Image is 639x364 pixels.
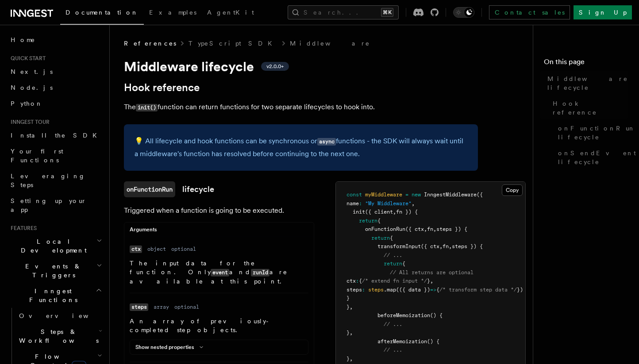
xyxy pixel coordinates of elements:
span: , [430,278,433,284]
a: Contact sales [489,5,570,19]
span: v2.0.0+ [266,63,284,70]
span: References [124,39,176,48]
code: onFunctionRun [124,181,175,197]
a: Hook reference [124,81,200,94]
a: Leveraging Steps [7,168,104,193]
span: beforeMemoization [377,312,430,318]
span: { [402,261,405,267]
span: return [371,235,390,241]
a: Middleware [290,39,370,48]
a: Hook reference [549,96,628,120]
span: onFunctionRun lifecycle [558,124,635,142]
a: Documentation [60,3,144,25]
a: Examples [144,3,202,24]
a: onSendEvent lifecycle [554,145,628,170]
span: = [405,192,408,198]
code: ctx [130,245,142,253]
span: , [393,209,396,215]
span: Node.js [11,84,53,91]
span: afterMemoization [377,338,427,345]
a: Next.js [7,64,104,80]
span: Events & Triggers [7,262,96,280]
h4: On this page [544,57,628,71]
kbd: ⌘K [381,8,393,17]
a: TypeScript SDK [189,39,277,48]
span: "My Middleware" [365,200,412,207]
span: steps [346,287,362,293]
span: } [346,295,350,301]
a: Python [7,96,104,111]
span: Features [7,225,37,232]
code: init() [136,104,158,111]
a: Home [7,32,104,48]
span: .map [384,287,396,293]
span: : [359,200,362,207]
span: Next.js [11,68,53,75]
span: , [433,226,436,232]
span: new [412,192,421,198]
span: () { [427,338,439,345]
span: ({ ctx [421,243,439,249]
span: Inngest tour [7,119,50,126]
code: steps [130,303,148,311]
span: // ... [384,321,402,327]
a: onFunctionRun lifecycle [554,120,628,145]
button: Copy [502,184,523,196]
span: } [427,278,430,284]
dd: optional [174,303,199,310]
span: fn }) { [396,209,418,215]
span: return [359,218,377,224]
dd: object [147,245,166,253]
button: Inngest Functions [7,283,104,308]
span: Setting up your app [11,197,87,213]
a: AgentKit [202,3,259,24]
button: Local Development [7,234,104,258]
span: (({ data }) [396,287,430,293]
code: async [317,138,336,146]
dd: array [154,303,169,310]
button: Events & Triggers [7,258,104,283]
span: transformInput [377,243,421,249]
span: // ... [384,252,402,258]
span: steps }) { [452,243,483,249]
p: The input data for the function. Only and are available at this point. [130,259,308,286]
button: Toggle dark mode [453,7,474,18]
code: event [211,269,229,276]
p: An array of previously-completed step objects. [130,317,308,334]
span: /* transform step data */ [439,287,517,293]
span: Inngest Functions [7,287,96,304]
span: Local Development [7,237,96,255]
span: InngestMiddleware [424,192,477,198]
span: { [390,235,393,241]
span: , [439,243,443,249]
span: , [449,243,452,249]
span: }) [517,287,523,293]
a: Overview [15,308,104,324]
span: { [436,287,439,293]
button: Steps & Workflows [15,324,104,349]
span: , [350,304,353,310]
a: Node.js [7,80,104,96]
span: // ... [384,347,402,353]
span: Your first Functions [11,148,63,164]
span: myMiddleware [365,192,402,198]
span: const [346,192,362,198]
span: Hook reference [553,99,628,117]
span: Overview [19,312,110,319]
span: name [346,200,359,207]
span: ({ [477,192,483,198]
a: Middleware lifecycle [544,71,628,96]
p: Triggered when a function is going to be executed. [124,204,314,217]
span: onSendEvent lifecycle [558,149,636,166]
div: Arguments [124,226,314,237]
a: Your first Functions [7,143,104,168]
span: steps }) { [436,226,467,232]
span: Steps & Workflows [15,327,99,345]
span: AgentKit [207,9,254,16]
span: { [359,278,362,284]
p: The function can return functions for two separate lifecycles to hook into. [124,101,478,114]
span: : [356,278,359,284]
span: => [430,287,436,293]
span: Quick start [7,55,46,62]
span: // All returns are optional [390,269,473,276]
